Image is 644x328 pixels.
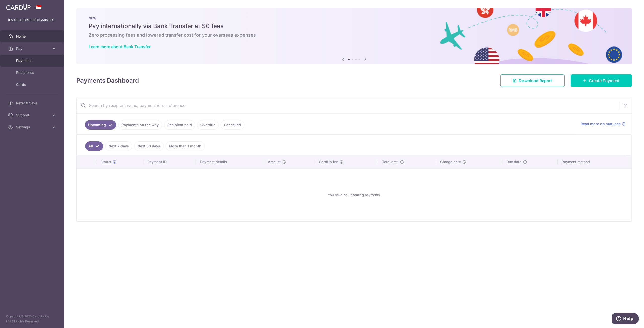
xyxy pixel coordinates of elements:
[89,32,620,38] h6: Zero processing fees and lowered transfer cost for your overseas expenses
[16,34,49,39] span: Home
[85,141,103,151] a: All
[612,313,639,325] iframe: Opens a widget where you can find more information
[440,159,461,164] span: Charge date
[83,173,625,217] div: You have no upcoming payments.
[16,58,49,63] span: Payments
[85,120,116,130] a: Upcoming
[571,74,632,87] a: Create Payment
[506,159,521,164] span: Due date
[197,120,219,130] a: Overdue
[8,18,56,23] p: [EMAIL_ADDRESS][DOMAIN_NAME]
[164,120,195,130] a: Recipient paid
[76,76,139,85] h4: Payments Dashboard
[134,141,164,151] a: Next 30 days
[500,74,565,87] a: Download Report
[89,16,620,20] p: NEW
[77,97,620,113] input: Search by recipient name, payment id or reference
[221,120,244,130] a: Cancelled
[196,155,264,168] th: Payment details
[16,46,49,51] span: Pay
[100,159,111,164] span: Status
[581,121,621,126] span: Read more on statuses
[589,78,620,84] span: Create Payment
[166,141,205,151] a: More than 1 month
[6,4,31,10] img: CardUp
[16,70,49,75] span: Recipients
[319,159,338,164] span: CardUp fee
[382,159,399,164] span: Total amt.
[16,113,49,118] span: Support
[105,141,132,151] a: Next 7 days
[89,22,620,30] h5: Pay internationally via Bank Transfer at $0 fees
[89,44,151,49] a: Learn more about Bank Transfer
[268,159,281,164] span: Amount
[581,121,626,126] a: Read more on statuses
[76,8,632,64] img: Bank transfer banner
[16,101,49,106] span: Refer & Save
[16,125,49,130] span: Settings
[16,82,49,87] span: Cards
[558,155,631,168] th: Payment method
[519,78,552,84] span: Download Report
[118,120,162,130] a: Payments on the way
[143,155,196,168] th: Payment ID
